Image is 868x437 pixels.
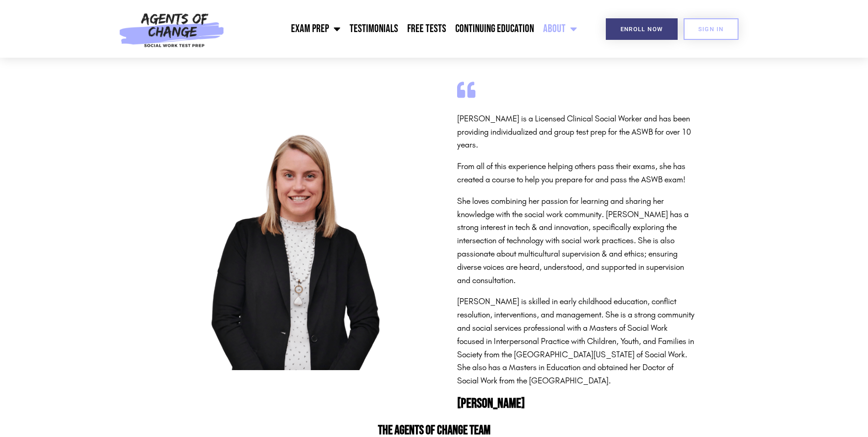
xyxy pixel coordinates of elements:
[698,26,724,32] span: SIGN IN
[539,17,582,40] a: About
[457,397,695,410] h2: [PERSON_NAME]
[345,17,403,40] a: Testimonials
[684,18,739,40] a: SIGN IN
[457,112,695,152] p: [PERSON_NAME] is a Licensed Clinical Social Worker and has been providing individualized and grou...
[451,17,539,40] a: Continuing Education
[187,424,681,437] h2: The Agents of Change Team
[403,17,451,40] a: Free Tests
[286,17,345,40] a: Exam Prep
[606,18,678,40] a: Enroll Now
[229,17,582,40] nav: Menu
[457,295,695,388] p: [PERSON_NAME] is skilled in early childhood education, conflict resolution, interventions, and ma...
[620,26,663,32] span: Enroll Now
[457,160,695,186] p: From all of this experience helping others pass their exams, she has created a course to help you...
[457,195,695,287] p: She loves combining her passion for learning and sharing her knowledge with the social work commu...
